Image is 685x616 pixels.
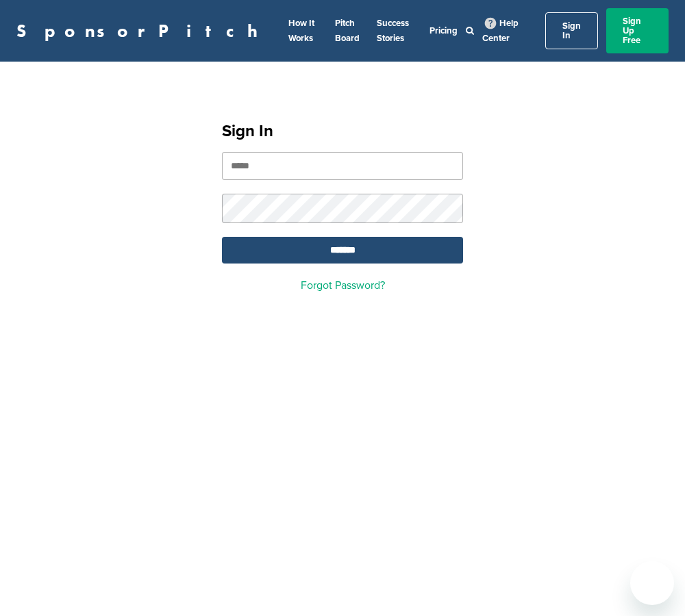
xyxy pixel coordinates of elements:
a: Pitch Board [335,18,360,44]
a: Success Stories [377,18,409,44]
a: How It Works [288,18,314,44]
a: Forgot Password? [301,279,385,292]
a: Sign In [545,12,598,49]
a: Sign Up Free [606,8,669,53]
h1: Sign In [222,119,463,144]
a: Pricing [429,25,458,36]
a: Help Center [482,15,519,47]
a: SponsorPitch [16,22,266,40]
iframe: Button to launch messaging window [630,561,674,605]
